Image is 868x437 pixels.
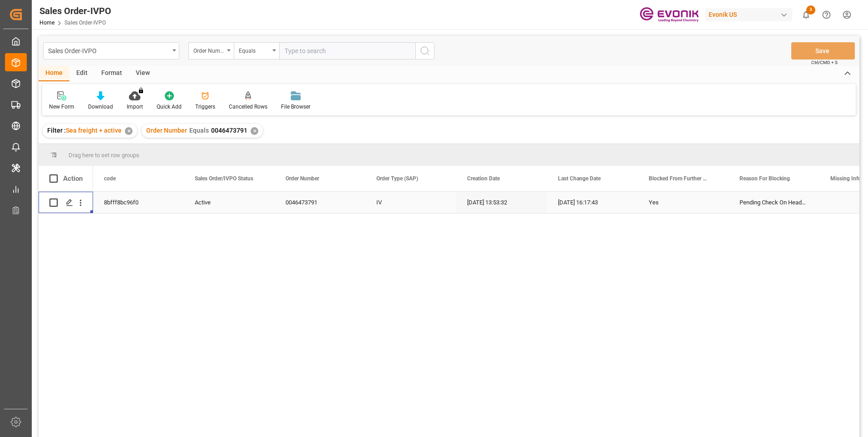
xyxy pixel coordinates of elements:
div: Evonik US [705,8,792,21]
div: ✕ [125,127,133,135]
div: Triggers [195,103,215,111]
div: 0046473791 [275,192,365,213]
button: Save [791,42,855,60]
div: [DATE] 16:17:43 [547,192,638,213]
div: Yes [649,192,718,213]
span: 3 [806,5,815,15]
a: Home [39,20,54,26]
span: Equals [189,127,209,134]
div: Order Number [193,45,224,55]
span: 0046473791 [211,127,247,134]
div: Download [88,103,113,111]
span: Filter : [47,127,66,134]
button: open menu [234,42,279,60]
span: Order Number [286,175,319,182]
div: IV [365,192,456,213]
span: code [104,175,116,182]
div: Press SPACE to select this row. [39,192,93,214]
span: Drag here to set row groups [69,152,139,159]
div: File Browser [281,103,311,111]
div: Equals [239,45,270,55]
button: open menu [43,42,179,60]
div: View [129,66,157,81]
span: Ctrl/CMD + S [811,59,838,66]
div: Pending Check On Header Level, Special Transport Requirements Unchecked, Inconsistent Information... [729,192,819,213]
span: Order Type (SAP) [376,175,418,182]
div: Edit [69,66,94,81]
div: 8bfff8bc96f0 [93,192,184,213]
span: Reason For Blocking [740,175,790,182]
span: Creation Date [467,175,500,182]
div: New Form [49,103,74,111]
img: Evonik-brand-mark-Deep-Purple-RGB.jpeg_1700498283.jpeg [640,7,699,23]
span: Sea freight + active [66,127,122,134]
div: [DATE] 13:53:32 [456,192,547,213]
span: Sales Order/IVPO Status [195,175,253,182]
span: Last Change Date [558,175,601,182]
div: Format [94,66,129,81]
div: ✕ [251,127,258,135]
span: Blocked From Further Processing [649,175,710,182]
div: Home [39,66,69,81]
div: Sales Order-IVPO [39,4,111,18]
button: open menu [188,42,234,60]
input: Type to search [279,42,415,60]
div: Quick Add [157,103,182,111]
div: Active [195,192,264,213]
span: Order Number [146,127,187,134]
button: Help Center [816,5,837,25]
div: Action [63,174,83,183]
button: show 3 new notifications [796,5,816,25]
button: search button [415,42,434,60]
div: Cancelled Rows [229,103,267,111]
div: Sales Order-IVPO [48,45,169,56]
button: Evonik US [705,6,796,23]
